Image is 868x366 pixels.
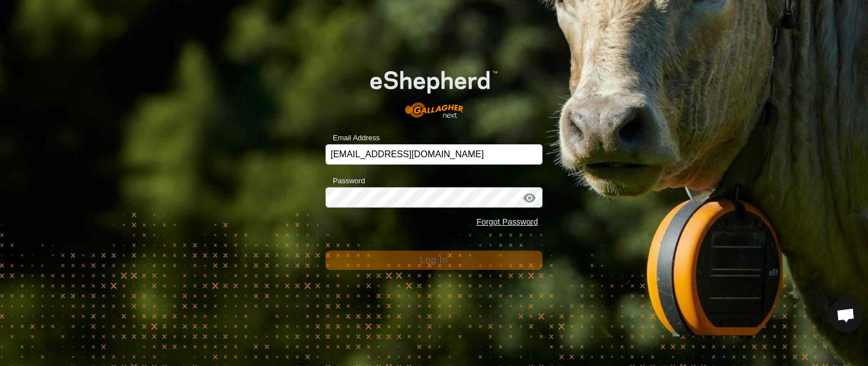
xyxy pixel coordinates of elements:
img: E-shepherd Logo [347,53,520,127]
label: Password [325,175,365,187]
a: Forgot Password [476,217,538,226]
label: Email Address [325,132,380,144]
input: Email Address [325,144,542,165]
a: Open chat [829,298,863,332]
button: Log In [325,251,542,270]
span: Log In [420,255,448,265]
